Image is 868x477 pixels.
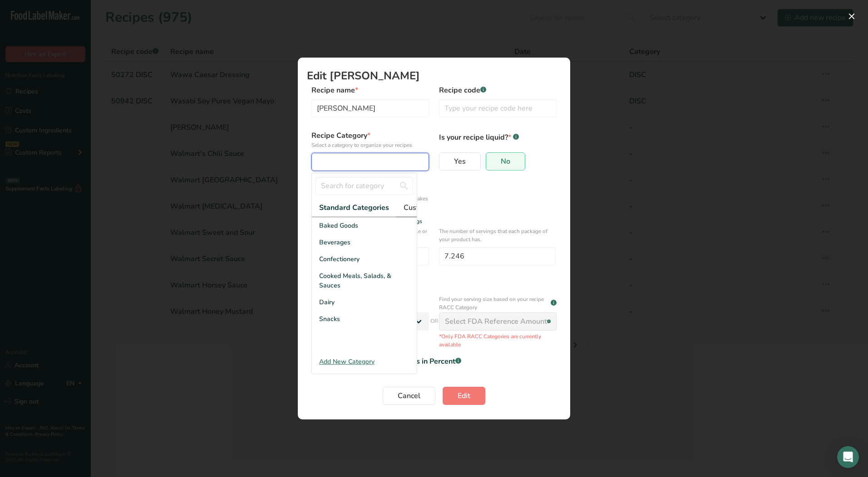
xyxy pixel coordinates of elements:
[501,157,510,166] span: No
[398,390,420,401] span: Cancel
[311,141,429,149] p: Select a category to organize your recipes
[383,387,435,405] button: Cancel
[319,297,335,307] span: Dairy
[458,390,470,401] span: Edit
[311,85,429,96] label: Recipe name
[439,85,557,96] label: Recipe code
[439,227,556,243] p: The number of servings that each package of your product has.
[445,316,547,327] div: Select FDA Reference Amount
[319,314,340,324] span: Snacks
[316,177,413,195] input: Search for category
[430,310,438,349] span: OR
[311,99,429,117] input: Type your recipe name here
[837,446,859,468] div: Open Intercom Messenger
[311,130,429,149] label: Recipe Category
[319,238,350,247] span: Beverages
[439,332,557,349] p: *Only FDA RACC Categories are currently available
[439,130,557,143] p: Is your recipe liquid?
[439,295,549,312] p: Find your serving size based on your recipe RACC Category
[319,202,389,213] span: Standard Categories
[443,387,485,405] button: Edit
[439,99,557,117] input: Type your recipe code here
[319,254,360,264] span: Confectionery
[319,271,413,290] span: Cooked Meals, Salads, & Sauces
[404,202,474,213] span: Custom Categories
[312,357,417,366] div: Add New Category
[319,221,358,230] span: Baked Goods
[454,157,466,166] span: Yes
[307,70,561,81] h1: Edit [PERSON_NAME]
